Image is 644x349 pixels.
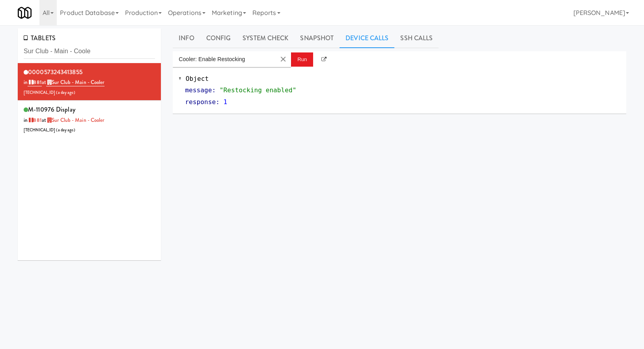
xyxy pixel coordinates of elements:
span: response [185,98,216,106]
span: a day ago [58,90,74,95]
input: Search tablets [24,44,155,59]
span: Object [186,75,209,82]
span: [TECHNICAL_ID] ( ) [24,90,75,95]
img: Micromart [18,6,32,20]
a: System Check [237,28,294,48]
li: 0000573243413855in 881at Sur Club - Main - Cooler[TECHNICAL_ID] (a day ago) [18,63,161,101]
a: 881 [28,116,42,124]
span: in [24,78,42,86]
span: at [42,78,105,86]
a: Info [173,28,200,48]
span: 0000573243413855 [28,67,82,77]
a: Config [200,28,237,48]
span: : [216,98,220,106]
a: Sur Club - Main - Cooler [46,116,105,124]
button: Clear Input [277,53,289,65]
span: [TECHNICAL_ID] ( ) [24,127,75,133]
input: Enter api call... [173,51,275,67]
span: in [24,116,42,124]
span: TABLETS [24,34,56,43]
button: Run [291,52,313,67]
span: a day ago [58,127,74,133]
a: Snapshot [294,28,340,48]
span: : [212,86,216,94]
span: 1 [224,98,228,106]
li: M-110976 Displayin 881at Sur Club - Main - Cooler[TECHNICAL_ID] (a day ago) [18,101,161,138]
span: M-110976 Display [28,105,75,114]
span: at [42,116,105,124]
a: 881 [28,78,42,86]
a: Device Calls [340,28,394,48]
a: SSH Calls [394,28,439,48]
span: message [185,86,212,94]
a: Sur Club - Main - Cooler [46,78,105,86]
span: "Restocking enabled" [220,86,297,94]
